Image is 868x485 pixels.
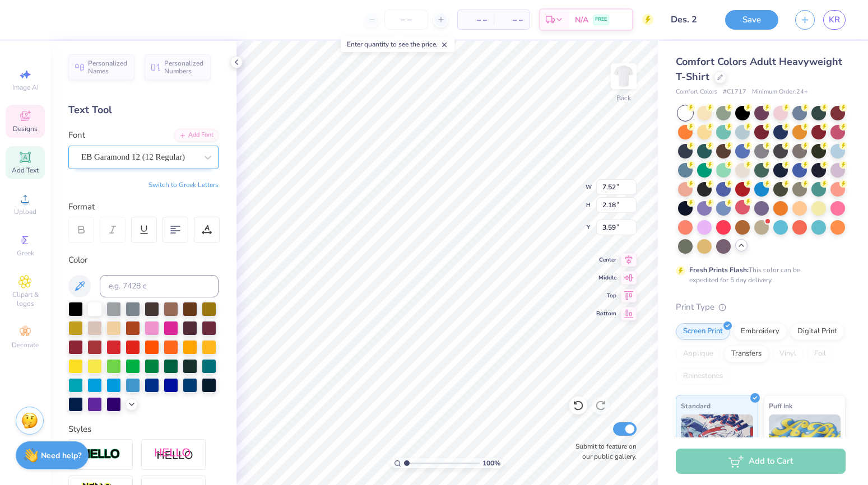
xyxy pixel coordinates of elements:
span: – – [465,14,487,26]
span: # C1717 [723,87,746,97]
input: e.g. 7428 c [100,275,219,297]
div: Foil [807,346,833,362]
div: Color [68,254,219,267]
img: Puff Ink [769,414,841,470]
div: Embroidery [734,323,787,340]
span: Clipart & logos [6,290,45,308]
span: Puff Ink [769,400,792,412]
span: Upload [14,207,36,216]
span: Designs [13,124,38,133]
div: Rhinestones [676,368,730,385]
div: Screen Print [676,323,730,340]
a: KR [823,10,846,30]
img: Stroke [81,448,120,461]
span: FREE [595,16,607,24]
div: Vinyl [772,346,804,362]
div: Text Tool [68,102,219,118]
div: Styles [68,423,219,436]
span: Personalized Numbers [164,59,204,75]
button: Switch to Greek Letters [148,180,219,189]
span: KR [829,13,840,26]
span: Image AI [12,83,39,92]
img: Standard [681,414,753,470]
span: Comfort Colors Adult Heavyweight T-Shirt [676,55,842,83]
div: Format [68,200,220,213]
img: Back [612,65,635,87]
div: Back [616,93,631,103]
div: Applique [676,346,721,362]
span: Middle [596,274,616,282]
div: Digital Print [790,323,844,340]
span: Greek [17,249,34,258]
span: – – [500,14,523,26]
span: Comfort Colors [676,87,717,97]
div: Enter quantity to see the price. [341,36,454,52]
div: Add Font [174,129,219,142]
div: Print Type [676,301,846,314]
div: Transfers [724,346,769,362]
span: Top [596,292,616,300]
label: Submit to feature on our public gallery. [569,441,637,461]
span: 100 % [482,458,500,468]
input: Untitled Design [662,8,717,31]
span: N/A [575,14,588,26]
button: Save [725,10,778,30]
span: Personalized Names [88,59,128,75]
span: Standard [681,400,711,412]
img: Shadow [154,447,193,461]
span: Bottom [596,310,616,318]
span: Decorate [12,341,39,349]
span: Center [596,256,616,264]
span: Minimum Order: 24 + [752,87,808,97]
label: Font [68,129,85,142]
div: This color can be expedited for 5 day delivery. [689,265,827,285]
strong: Need help? [41,450,81,461]
span: Add Text [12,166,39,175]
strong: Fresh Prints Flash: [689,265,749,274]
input: – – [384,10,428,30]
